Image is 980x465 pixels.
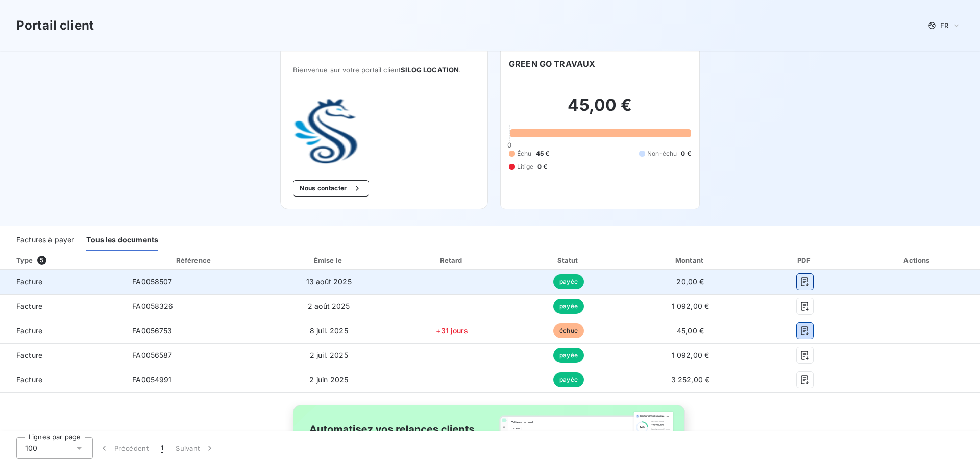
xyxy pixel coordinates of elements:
[293,66,475,74] span: Bienvenue sur votre portail client .
[395,255,509,265] div: Retard
[132,277,172,286] span: FA0058507
[509,58,595,70] h6: GREEN GO TRAVAUX
[507,141,511,149] span: 0
[647,149,677,158] span: Non-échu
[940,21,948,30] span: FR
[672,351,709,359] span: 1 092,00 €
[37,256,46,265] span: 5
[86,230,158,251] div: Tous les documents
[857,255,978,265] div: Actions
[169,437,221,459] button: Suivant
[517,162,533,172] span: Litige
[310,326,348,335] span: 8 juil. 2025
[681,149,691,158] span: 0 €
[93,437,155,459] button: Précédent
[553,323,584,338] span: échue
[8,375,116,385] span: Facture
[756,255,853,265] div: PDF
[513,255,624,265] div: Statut
[176,256,211,264] div: Référence
[8,277,116,287] span: Facture
[537,162,547,172] span: 0 €
[267,255,391,265] div: Émise le
[628,255,752,265] div: Montant
[25,443,37,453] span: 100
[553,348,584,363] span: payée
[310,351,348,359] span: 2 juil. 2025
[677,326,704,335] span: 45,00 €
[671,375,710,384] span: 3 252,00 €
[401,66,459,74] span: SILOG LOCATION
[509,95,691,126] h2: 45,00 €
[553,274,584,289] span: payée
[676,277,704,286] span: 20,00 €
[8,326,116,336] span: Facture
[161,443,163,453] span: 1
[553,299,584,314] span: payée
[517,149,532,158] span: Échu
[536,149,550,158] span: 45 €
[553,372,584,387] span: payée
[309,375,348,384] span: 2 juin 2025
[155,437,169,459] button: 1
[293,99,358,164] img: Company logo
[132,326,172,335] span: FA0056753
[132,375,171,384] span: FA0054991
[10,255,122,265] div: Type
[8,301,116,311] span: Facture
[8,350,116,360] span: Facture
[293,180,369,197] button: Nous contacter
[308,302,350,310] span: 2 août 2025
[436,326,468,335] span: +31 jours
[132,302,173,310] span: FA0058326
[672,302,709,310] span: 1 092,00 €
[132,351,172,359] span: FA0056587
[16,230,74,251] div: Factures à payer
[16,16,94,35] h3: Portail client
[306,277,352,286] span: 13 août 2025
